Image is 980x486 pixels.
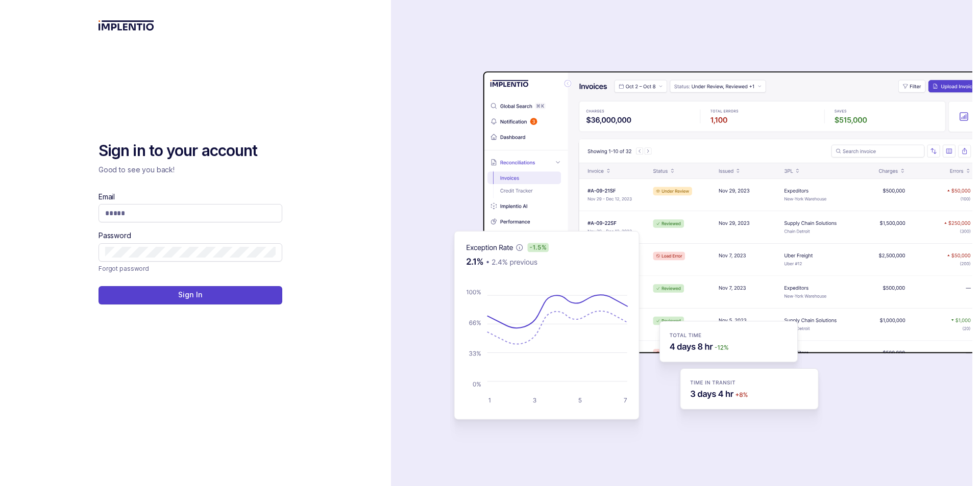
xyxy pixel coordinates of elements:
[99,264,149,274] p: Forgot password
[178,290,202,300] p: Sign In
[99,165,282,175] p: Good to see you back!
[99,192,115,202] label: Email
[99,141,282,161] h2: Sign in to your account
[99,286,282,304] button: Sign In
[99,20,154,31] img: logo
[99,264,149,274] a: Link Forgot password
[99,231,131,241] label: Password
